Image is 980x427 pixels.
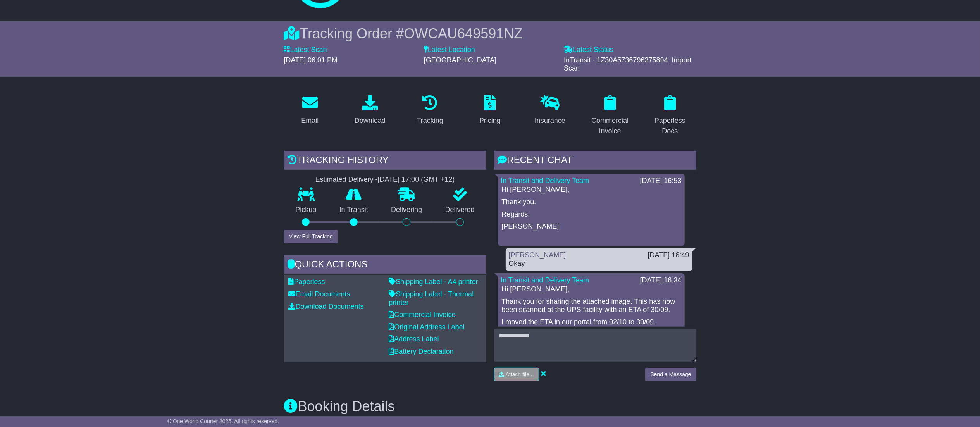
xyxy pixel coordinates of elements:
[494,151,696,172] div: RECENT CHAT
[284,206,328,214] p: Pickup
[640,276,682,285] div: [DATE] 16:34
[564,46,613,54] label: Latest Status
[649,115,691,136] div: Paperless Docs
[417,115,443,126] div: Tracking
[502,298,681,314] p: Thank you for sharing the attached image. This has now been scanned at the UPS facility with an E...
[644,92,696,139] a: Paperless Docs
[284,56,338,64] span: [DATE] 06:01 PM
[378,176,455,184] div: [DATE] 17:00 (GMT +12)
[564,56,692,72] span: InTransit - 1Z30A5736796375894: Import Scan
[501,276,589,284] a: In Transit and Delivery Team
[284,46,327,54] label: Latest Scan
[502,210,681,219] p: Regards,
[645,368,696,381] button: Send a Message
[501,177,589,184] a: In Transit and Delivery Team
[389,348,454,355] a: Battery Declaration
[502,198,681,207] p: Thank you.
[389,311,456,319] a: Commercial Invoice
[389,290,474,306] a: Shipping Label - Thermal printer
[404,26,522,41] span: OWCAU649591NZ
[296,92,324,129] a: Email
[350,92,391,129] a: Download
[284,25,696,42] div: Tracking Order #
[380,206,434,214] p: Delivering
[502,222,681,231] p: [PERSON_NAME]
[328,206,380,214] p: In Transit
[535,115,565,126] div: Insurance
[284,176,486,184] div: Estimated Delivery -
[502,186,681,194] p: Hi [PERSON_NAME],
[284,151,486,172] div: Tracking history
[289,290,350,298] a: Email Documents
[502,318,681,327] p: I moved the ETA in our portal from 02/10 to 30/09.
[284,399,696,414] h3: Booking Details
[284,230,338,243] button: View Full Tracking
[434,206,486,214] p: Delivered
[301,115,319,126] div: Email
[289,278,325,286] a: Paperless
[509,251,566,259] a: [PERSON_NAME]
[389,278,478,286] a: Shipping Label - A4 printer
[479,115,501,126] div: Pricing
[389,335,439,343] a: Address Label
[412,92,448,129] a: Tracking
[584,92,636,139] a: Commercial Invoice
[355,115,386,126] div: Download
[502,285,681,294] p: Hi [PERSON_NAME],
[284,255,486,276] div: Quick Actions
[424,46,475,54] label: Latest Location
[648,251,689,260] div: [DATE] 16:49
[389,323,465,331] a: Original Address Label
[640,177,682,185] div: [DATE] 16:53
[474,92,506,129] a: Pricing
[509,260,689,268] div: Okay
[424,56,496,64] span: [GEOGRAPHIC_DATA]
[530,92,570,129] a: Insurance
[289,303,364,310] a: Download Documents
[167,418,279,424] span: © One World Courier 2025. All rights reserved.
[589,115,631,136] div: Commercial Invoice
